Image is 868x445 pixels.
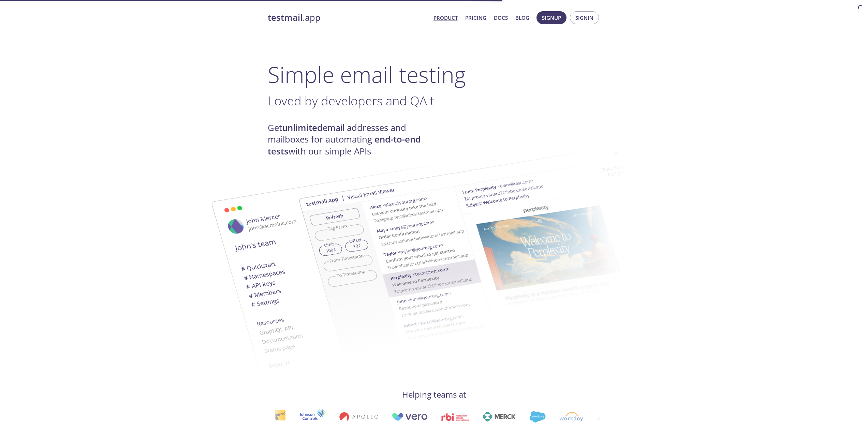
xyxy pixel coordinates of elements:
h1: Simple email testing [268,61,601,88]
a: testmail.app [268,12,428,24]
img: johnsoncontrols [285,409,311,425]
strong: unlimited [282,122,323,134]
span: Loved by developers and QA t [268,92,434,109]
img: workday [545,412,570,421]
a: Docs [494,13,508,22]
img: testmail-email-viewer [298,136,667,367]
img: vero [378,413,414,421]
a: Blog [515,13,529,22]
a: Product [433,13,458,22]
h4: Helping teams at [268,389,601,400]
img: apollo [325,412,364,421]
button: Signup [536,11,567,24]
span: Signin [575,13,593,22]
strong: end-to-end tests [268,133,421,157]
h4: Get email addresses and mailboxes for automating with our simple APIs [268,122,434,157]
img: merck [468,412,501,421]
img: salesforce [515,411,531,422]
button: Signin [570,11,599,24]
img: testmail-email-viewer [186,158,554,389]
img: rbi [427,413,455,421]
a: Pricing [465,13,486,22]
span: Signup [542,13,561,22]
strong: testmail [268,12,303,24]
